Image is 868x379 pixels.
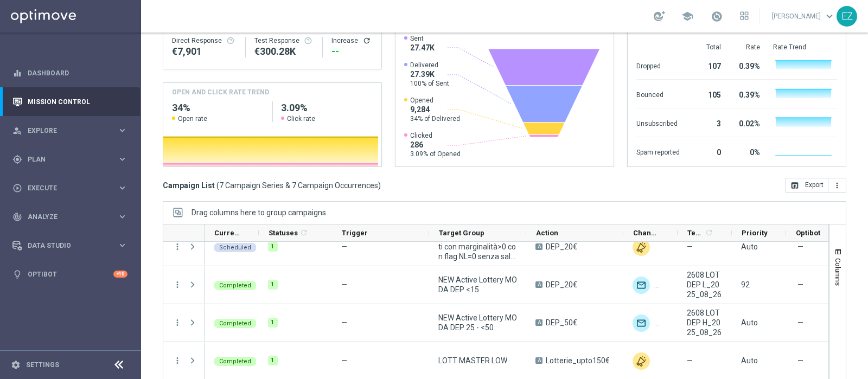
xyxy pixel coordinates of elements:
[219,181,378,190] span: 7 Campaign Series & 7 Campaign Occurrences
[281,101,373,114] h2: 3.09%
[636,56,680,74] div: Dropped
[254,36,314,45] div: Test Response
[741,242,758,251] span: Auto
[410,114,460,123] span: 34% of Delivered
[734,143,760,160] div: 0%
[12,241,117,250] div: Data Studio
[410,96,460,105] span: Opened
[693,43,721,52] div: Total
[12,126,22,136] i: person_search
[633,352,650,370] img: Other
[741,280,750,289] span: 92
[268,356,278,365] div: 1
[410,61,449,69] span: Delivered
[117,125,127,136] i: keyboard_arrow_right
[214,229,240,237] span: Current Status
[173,280,182,290] button: more_vert
[173,318,182,327] button: more_vert
[163,304,205,342] div: Press SPACE to select this row.
[28,127,117,134] span: Explore
[12,213,128,221] button: track_changes Analyze keyboard_arrow_right
[12,269,22,279] i: lightbulb
[254,45,314,58] div: €300,276
[633,239,650,256] img: Other
[410,140,461,150] span: 286
[117,183,127,193] i: keyboard_arrow_right
[192,208,326,217] div: Row Groups
[117,240,127,250] i: keyboard_arrow_right
[654,314,672,332] img: Other
[12,212,22,222] i: track_changes
[734,56,760,74] div: 0.39%
[687,270,723,299] span: 2608 LOT DEP L_2025_08_26
[786,181,846,189] multiple-options-button: Export to CSV
[410,150,461,158] span: 3.09% of Opened
[438,313,517,332] span: NEW Active Lottery MODA DEP 25 - <50
[214,280,257,290] colored-tag: Completed
[28,214,117,220] span: Analyze
[331,36,373,45] div: Increase
[172,45,237,58] div: €7,901
[12,184,128,192] div: play_circle_outline Execute keyboard_arrow_right
[178,114,207,123] span: Open rate
[12,126,128,135] div: person_search Explore keyboard_arrow_right
[771,8,837,24] a: [PERSON_NAME]keyboard_arrow_down
[410,69,449,79] span: 27.39K
[28,156,117,163] span: Plan
[410,105,460,114] span: 9,284
[546,280,577,290] span: DEP_20€
[12,183,117,193] div: Execute
[341,280,347,289] span: —
[298,227,308,239] span: Calculate column
[546,242,577,252] span: DEP_20€
[172,101,264,114] h2: 34%
[687,229,703,237] span: Templates
[269,229,298,237] span: Statuses
[28,242,117,249] span: Data Studio
[12,241,128,250] div: Data Studio keyboard_arrow_right
[342,229,368,237] span: Trigger
[362,36,371,45] button: refresh
[28,87,127,116] a: Mission Control
[734,43,760,52] div: Rate
[410,43,435,53] span: 27.47K
[378,181,381,190] span: )
[12,126,117,136] div: Explore
[28,260,113,288] a: Optibot
[703,227,713,239] span: Calculate column
[173,242,182,252] i: more_vert
[734,85,760,102] div: 0.39%
[172,36,237,45] div: Direct Response
[693,85,721,102] div: 105
[773,43,837,52] div: Rate Trend
[219,358,251,365] span: Completed
[410,131,461,140] span: Clicked
[12,270,128,279] button: lightbulb Optibot +10
[12,98,128,106] div: Mission Control
[341,356,347,365] span: —
[214,242,257,252] colored-tag: Scheduled
[693,143,721,160] div: 0
[741,318,758,327] span: Auto
[12,183,22,193] i: play_circle_outline
[633,314,650,332] div: Optimail
[797,242,803,252] span: —
[654,277,672,294] div: Other
[705,228,713,237] i: refresh
[742,229,768,237] span: Priority
[536,229,558,237] span: Action
[163,181,381,190] h3: Campaign List
[828,178,846,193] button: more_vert
[172,87,269,97] h4: OPEN AND CLICK RATE TREND
[26,362,59,368] a: Settings
[12,212,117,222] div: Analyze
[693,56,721,74] div: 107
[797,356,803,365] span: —
[633,277,650,294] img: Optimail
[687,242,693,252] span: —
[796,229,820,237] span: Optibot
[837,6,857,27] div: EZ
[636,114,680,131] div: Unsubscribed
